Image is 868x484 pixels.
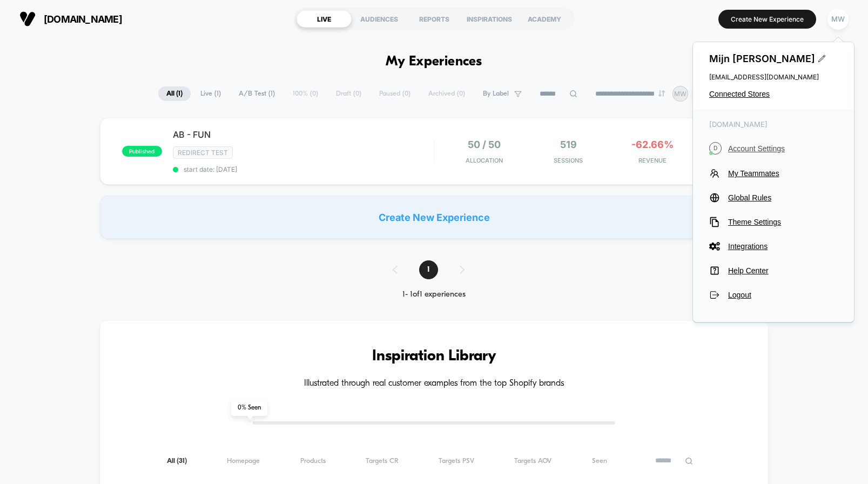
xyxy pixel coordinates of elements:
button: My Teammates [709,168,838,179]
span: Help Center [728,266,838,275]
span: Targets AOV [514,457,551,465]
span: Logout [728,291,838,299]
span: Integrations [728,242,838,251]
span: My Teammates [728,169,838,178]
span: Theme Settings [728,218,838,226]
button: DAccount Settings [709,142,838,154]
div: REPORTS [407,10,462,28]
button: Integrations [709,241,838,252]
span: Products [300,457,326,465]
button: Create New Experience [718,10,816,29]
i: D [709,142,722,154]
span: Live ( 1 ) [192,86,229,101]
button: Global Rules [709,192,838,203]
span: [DOMAIN_NAME] [709,120,838,129]
span: [EMAIL_ADDRESS][DOMAIN_NAME] [709,73,838,81]
span: ( 31 ) [177,458,187,465]
div: LIVE [297,10,352,28]
span: Targets CR [366,457,399,465]
span: By Label [483,90,509,98]
button: Connected Stores [709,90,838,98]
span: Allocation [466,157,503,164]
span: Targets PSV [439,457,474,465]
span: Sessions [529,157,608,164]
div: Duration [297,229,325,241]
span: -62.66% [631,139,674,150]
button: Play, NEW DEMO 2025-VEED.mp4 [5,226,23,244]
button: [DOMAIN_NAME] [16,10,125,28]
input: Volume [347,230,379,240]
span: Account Settings [728,144,838,153]
button: Logout [709,290,838,300]
span: 0 % Seen [231,400,267,416]
img: end [658,90,665,97]
span: 50 / 50 [468,139,501,150]
span: [DOMAIN_NAME] [44,14,122,25]
div: 1 - 1 of 1 experiences [382,290,486,299]
span: A/B Test ( 1 ) [231,86,283,101]
img: Visually logo [19,11,36,27]
span: Redirect Test [173,146,233,159]
div: AUDIENCES [352,10,407,28]
span: AB - FUN [173,129,434,140]
span: Mijn [PERSON_NAME] [709,53,838,64]
div: Current time [271,229,295,241]
span: All [167,457,187,465]
input: Seek [8,212,437,222]
span: published [122,146,162,157]
h3: Inspiration Library [132,348,736,365]
span: 1 [419,260,438,279]
span: REVENUE [613,157,691,164]
span: Homepage [227,457,260,465]
span: start date: [DATE] [173,165,434,173]
span: All ( 1 ) [158,86,191,101]
span: Global Rules [728,193,838,202]
div: ACADEMY [517,10,572,28]
div: INSPIRATIONS [462,10,517,28]
button: Help Center [709,265,838,276]
h1: My Experiences [386,54,482,70]
div: Create New Experience [100,196,768,239]
button: Play, NEW DEMO 2025-VEED.mp4 [208,112,234,138]
span: 519 [560,139,577,150]
div: MW [827,9,849,30]
button: Theme Settings [709,217,838,227]
span: Seen [592,457,607,465]
p: MW [674,90,687,98]
button: MW [824,8,852,30]
h4: Illustrated through real customer examples from the top Shopify brands [132,379,736,389]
